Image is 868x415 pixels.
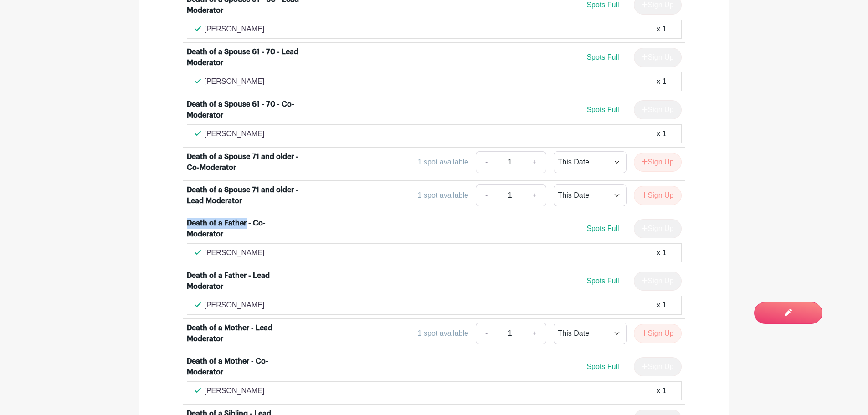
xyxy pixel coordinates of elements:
div: Death of a Spouse 61 - 70 - Co-Moderator [187,99,300,121]
span: Spots Full [586,225,619,232]
div: x 1 [657,247,666,258]
span: Spots Full [586,363,619,370]
div: x 1 [657,385,666,396]
span: Spots Full [586,1,619,9]
button: Sign Up [634,153,682,172]
div: x 1 [657,300,666,311]
div: 1 spot available [418,157,468,168]
div: 1 spot available [418,328,468,339]
a: + [523,151,546,173]
p: [PERSON_NAME] [205,24,265,35]
a: - [476,323,497,344]
p: [PERSON_NAME] [205,385,265,396]
a: - [476,184,497,206]
div: x 1 [657,76,666,87]
span: Spots Full [586,53,619,61]
div: Death of a Father - Lead Moderator [187,270,300,292]
a: + [523,184,546,206]
p: [PERSON_NAME] [205,247,265,258]
div: Death of a Father - Co-Moderator [187,218,300,240]
div: x 1 [657,24,666,35]
p: [PERSON_NAME] [205,76,265,87]
div: Death of a Spouse 71 and older - Co-Moderator [187,151,300,173]
span: Spots Full [586,106,619,113]
button: Sign Up [634,186,682,205]
div: Death of a Spouse 61 - 70 - Lead Moderator [187,46,300,68]
p: [PERSON_NAME] [205,128,265,139]
p: [PERSON_NAME] [205,300,265,311]
div: x 1 [657,128,666,139]
div: Death of a Mother - Co-Moderator [187,356,300,378]
span: Spots Full [586,277,619,285]
button: Sign Up [634,324,682,343]
div: Death of a Spouse 71 and older - Lead Moderator [187,184,300,206]
a: - [476,151,497,173]
a: + [523,323,546,344]
div: Death of a Mother - Lead Moderator [187,323,300,344]
div: 1 spot available [418,190,468,201]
